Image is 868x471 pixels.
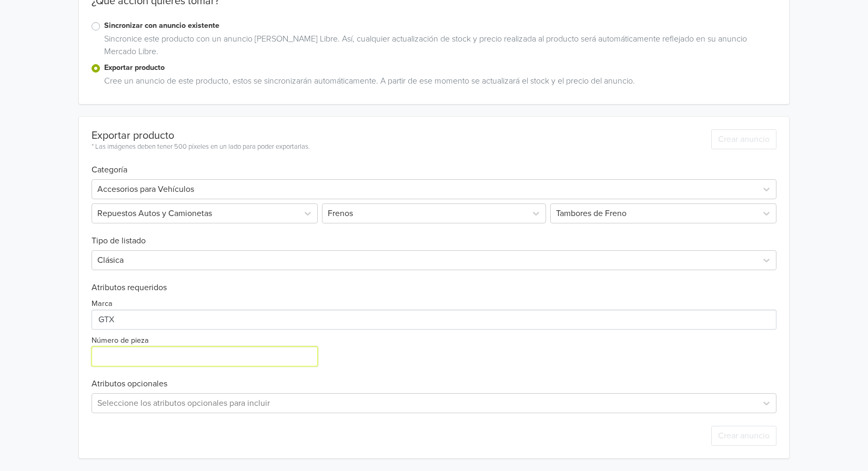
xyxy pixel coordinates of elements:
[104,62,776,74] label: Exportar producto
[104,20,776,32] label: Sincronizar con anuncio existente
[92,152,776,175] h6: Categoría
[100,33,776,62] div: Sincronice este producto con un anuncio [PERSON_NAME] Libre. Así, cualquier actualización de stoc...
[92,223,776,246] h6: Tipo de listado
[92,298,113,310] label: Marca
[92,142,310,152] div: * Las imágenes deben tener 500 píxeles en un lado para poder exportarlas.
[92,129,310,142] div: Exportar producto
[711,129,776,149] button: Crear anuncio
[92,283,776,293] h6: Atributos requeridos
[92,335,149,346] label: Número de pieza
[92,379,776,389] h6: Atributos opcionales
[100,75,776,91] div: Cree un anuncio de este producto, estos se sincronizarán automáticamente. A partir de ese momento...
[711,426,776,446] button: Crear anuncio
